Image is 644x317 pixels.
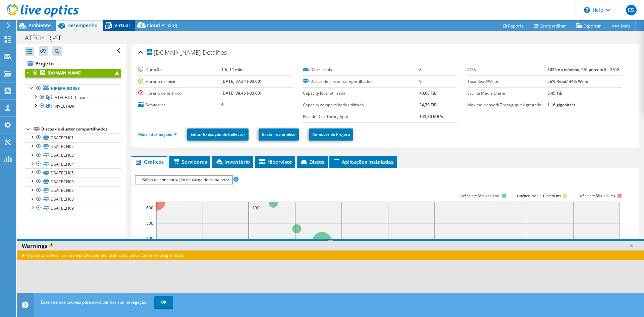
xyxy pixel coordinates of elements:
label: Capacity local utilizada [303,90,419,97]
a: DSATECH03 [25,151,121,160]
span: Hipervisor [258,158,292,165]
a: Mais informações [138,131,177,137]
a: RJVC01-DR [25,102,121,110]
label: Servidores [138,102,221,108]
label: Discos de cluster compartilhados [303,78,419,85]
span: ES [626,5,637,15]
div: Discos de cluster compartilhados [41,125,121,133]
span: Discos [300,158,324,165]
a: DSATECH07 [25,186,121,195]
a: Editar Execução de Collector [187,128,249,141]
text: 400 [146,235,153,241]
b: 56% Read/ 44% Write [547,78,588,84]
label: Horário de término [138,90,221,97]
label: Capacity compartilhada utilizada [303,102,419,108]
a: Compartilhar [529,20,571,31]
b: 6 [221,102,224,108]
span: RJVC01-DR [55,103,74,109]
span: Virtual [114,22,130,29]
h1: ATECH_RJ-SP [22,34,73,42]
span: [DOMAIN_NAME] [147,49,201,56]
text: Latência média >20 ms [578,194,615,198]
a: ATECHDC-Cluster [25,93,121,102]
span: Cloud Pricing [147,22,177,29]
a: Exportar [571,20,606,31]
span: Servidores [173,158,207,165]
label: Maxima Network Throughput Agregada [467,102,547,108]
span: Esse site usa cookies para acompanhar sua navegação. [41,299,147,305]
b: 1,16 gigabits/s [547,102,575,108]
a: DSATECH09 [25,204,121,212]
svg: \n [584,7,590,13]
a: DSATECH05 [25,168,121,177]
a: DSATECH08 [25,195,121,204]
span: Aplicações Instaladas [333,158,393,165]
label: Taxa Read/Write [467,78,547,85]
a: DSATECH04 [25,160,121,168]
a: DSATECH06 [25,177,121,186]
label: Horário de início [138,78,221,85]
span: ATECHDC-Cluster [55,95,88,100]
a: Reports [497,20,529,31]
a: Excluir da análise [259,128,299,141]
a: Hipervisores [25,84,121,93]
label: Disks locais [303,66,419,73]
span: Gráficos [135,158,164,165]
span: Detalhes [203,48,227,56]
span: Inventário [215,158,250,165]
b: 43,08 TiB [419,90,437,96]
a: DSATECH01 [25,133,121,142]
a: DSATECH02 [25,142,121,151]
b: 8 [419,67,422,72]
a: [DOMAIN_NAME] [25,69,121,77]
b: [DATE] 07:34 (-03:00) [221,78,261,84]
label: Pico de Disk Throughput [303,113,419,120]
b: 143,30 MB/s [419,114,443,119]
span: Bolha de concentração de carga de trabalho [139,176,228,184]
text: 500 [146,220,153,226]
div: Warnings [17,241,644,251]
text: 600 [146,205,153,211]
a: Remover do Projeto [309,128,353,141]
label: IOPS [467,66,547,73]
label: Escrita Média Diária [467,90,547,97]
label: Duração [138,66,221,73]
b: 3025 no máximo, 95º percentil = 2618 [547,67,620,72]
b: [DATE] 08:45 (-03:00) [221,90,261,96]
a: OK [154,296,173,308]
a: Mais [606,20,636,31]
b: 9 [419,78,422,84]
span: Ambiente [29,22,51,29]
tspan: Latência média <=10 ms [460,194,499,198]
span: Desempenho [67,22,98,29]
b: 1 h, 11 min. [221,67,244,72]
a: Projeto [25,58,121,69]
text: 20% [252,205,260,211]
b: 34,70 TiB [419,102,437,108]
div: O projeto contém um ou mais CRs que não foram concluídos conforme programado. [17,250,644,260]
tspan: Latência média 10<=20 ms [517,194,561,198]
b: 3,45 TiB [547,90,562,96]
b: [DOMAIN_NAME] [48,70,82,76]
